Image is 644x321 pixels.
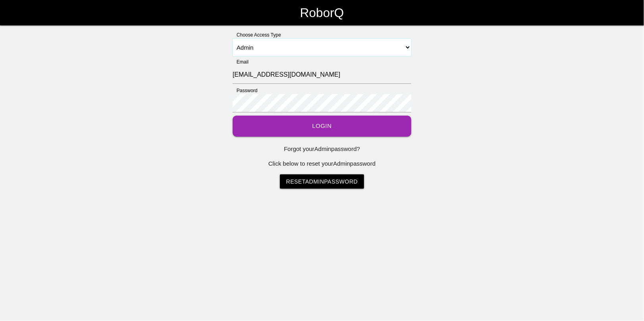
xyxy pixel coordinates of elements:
p: Click below to reset your Admin password [233,159,411,168]
a: ResetAdminPassword [280,174,364,189]
label: Choose Access Type [233,31,281,39]
label: Password [233,87,258,94]
button: Login [233,116,411,137]
p: Forgot your Admin password? [233,145,411,154]
label: Email [233,58,249,66]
